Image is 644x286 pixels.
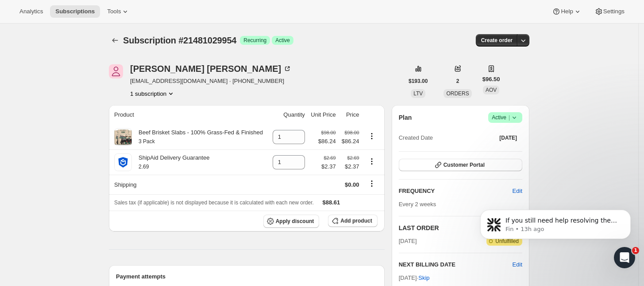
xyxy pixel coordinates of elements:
button: $193.00 [403,75,433,87]
small: $98.00 [321,130,336,135]
button: Subscriptions [109,34,121,47]
button: 2 [451,75,465,87]
span: Every 2 weeks [399,201,436,208]
span: Skip [418,274,429,282]
button: Product actions [130,89,175,98]
span: 2 [456,78,459,85]
span: Help [561,8,573,15]
h2: LAST ORDER [399,223,498,232]
span: Create order [481,37,513,44]
span: Analytics [19,8,43,15]
span: $193.00 [409,78,428,85]
span: Customer Portal [443,161,485,168]
span: AOV [486,87,497,93]
h2: NEXT BILLING DATE [399,260,513,269]
span: [EMAIL_ADDRESS][DOMAIN_NAME] · [PHONE_NUMBER] [130,77,292,86]
button: Create order [476,34,518,47]
span: $86.24 [318,137,336,146]
div: Beef Brisket Slabs - 100% Grass-Fed & Finished [132,128,263,146]
span: Active [275,37,290,44]
span: ORDERS [446,90,469,97]
button: Subscriptions [50,5,100,18]
span: $86.24 [341,137,359,146]
span: Add product [340,217,372,224]
span: Active [492,113,519,122]
button: Product actions [365,131,379,141]
span: LTV [413,90,423,97]
span: Subscription #21481029954 [123,35,236,45]
button: Edit [507,184,528,198]
span: [DATE] [399,237,417,246]
small: $2.69 [347,155,359,161]
th: Unit Price [308,105,339,125]
iframe: Intercom notifications message [467,191,644,262]
span: Recurring [243,37,266,44]
button: Skip [413,271,435,285]
iframe: Intercom live chat [614,247,635,268]
small: 3 Pack [139,138,155,145]
h2: Payment attempts [116,272,378,281]
span: Tools [107,8,121,15]
button: Tools [102,5,135,18]
span: 1 [632,247,639,254]
small: $98.00 [344,130,359,135]
span: $2.37 [341,162,359,171]
button: Apply discount [263,215,320,228]
span: Apply discount [276,218,314,225]
th: Quantity [269,105,308,125]
div: [PERSON_NAME] [PERSON_NAME] [130,64,292,73]
span: Created Date [399,133,433,142]
img: product img [114,128,132,146]
button: Customer Portal [399,159,522,171]
button: Add product [328,215,377,227]
span: $0.00 [345,181,359,188]
h2: Plan [399,113,412,122]
div: ShipAid Delivery Guarantee [132,153,209,171]
span: Sales tax (if applicable) is not displayed because it is calculated with each new order. [114,200,314,206]
span: Subscriptions [55,8,95,15]
button: Shipping actions [365,179,379,188]
span: [DATE] · [399,274,430,281]
th: Product [109,105,269,125]
img: product img [114,153,132,171]
button: Help [547,5,587,18]
span: | [509,114,510,121]
th: Price [339,105,362,125]
span: Tom Thielman [109,64,123,78]
th: Shipping [109,175,269,194]
button: Product actions [365,157,379,166]
span: Edit [513,187,522,196]
span: $96.50 [482,75,500,84]
button: [DATE] [494,132,522,144]
small: 2.69 [139,164,149,170]
span: [DATE] [499,134,517,141]
button: Edit [513,260,522,269]
span: $2.37 [321,162,336,171]
small: $2.69 [324,155,336,161]
button: Analytics [14,5,48,18]
span: $88.61 [323,199,340,206]
span: Settings [603,8,625,15]
h2: FREQUENCY [399,187,513,196]
button: Settings [589,5,630,18]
